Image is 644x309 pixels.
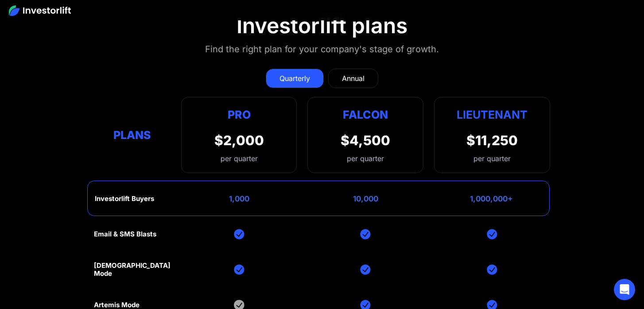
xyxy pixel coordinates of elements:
[473,153,511,164] div: per quarter
[229,194,249,203] div: 1,000
[457,108,528,121] strong: Lieutenant
[353,194,378,203] div: 10,000
[94,230,156,238] div: Email & SMS Blasts
[470,194,513,203] div: 1,000,000+
[214,106,264,124] div: Pro
[95,195,154,203] div: Investorlift Buyers
[347,153,384,164] div: per quarter
[94,126,171,143] div: Plans
[94,301,140,309] div: Artemis Mode
[214,153,264,164] div: per quarter
[237,13,407,39] div: Investorlift plans
[614,279,635,300] div: Open Intercom Messenger
[341,132,390,148] div: $4,500
[94,262,171,278] div: [DEMOGRAPHIC_DATA] Mode
[466,132,518,148] div: $11,250
[214,132,264,148] div: $2,000
[279,73,310,84] div: Quarterly
[342,73,365,84] div: Annual
[343,106,388,124] div: Falcon
[205,42,439,56] div: Find the right plan for your company's stage of growth.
